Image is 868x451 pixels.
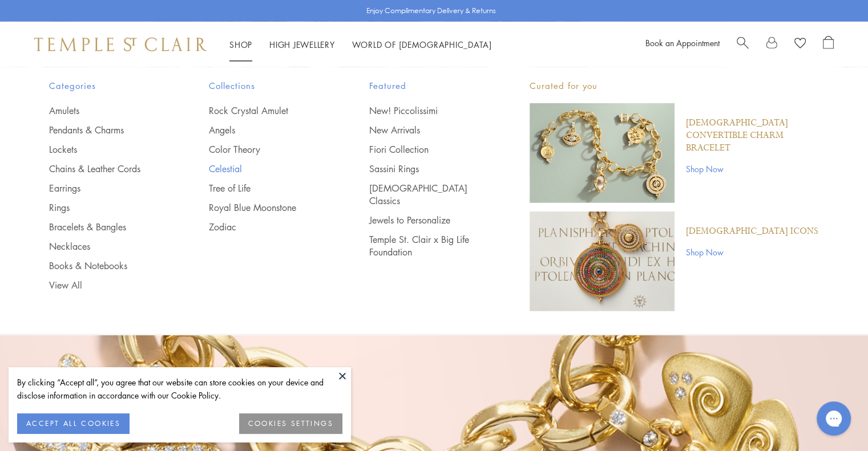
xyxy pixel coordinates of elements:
[369,162,484,175] a: Sassini Rings
[209,124,324,136] a: Angels
[209,221,324,233] a: Zodiac
[49,259,164,272] a: Books & Notebooks
[209,201,324,214] a: Royal Blue Moonstone
[686,225,818,238] a: [DEMOGRAPHIC_DATA] Icons
[369,79,484,93] span: Featured
[369,182,484,207] a: [DEMOGRAPHIC_DATA] Classics
[823,36,834,53] a: Open Shopping Bag
[737,36,749,53] a: Search
[369,214,484,226] a: Jewels to Personalize
[49,143,164,156] a: Lockets
[209,79,324,93] span: Collections
[209,104,324,117] a: Rock Crystal Amulet
[209,143,324,156] a: Color Theory
[49,182,164,194] a: Earrings
[369,233,484,258] a: Temple St. Clair x Big Life Foundation
[686,162,819,175] a: Shop Now
[229,38,492,52] nav: Main navigation
[49,162,164,175] a: Chains & Leather Cords
[530,79,819,93] p: Curated for you
[209,182,324,194] a: Tree of Life
[366,5,496,17] p: Enjoy Complimentary Delivery & Returns
[49,124,164,136] a: Pendants & Charms
[686,117,819,155] a: [DEMOGRAPHIC_DATA] Convertible Charm Bracelet
[369,104,484,117] a: New! Piccolissimi
[269,39,335,50] a: High JewelleryHigh Jewellery
[369,124,484,136] a: New Arrivals
[49,79,164,93] span: Categories
[811,397,857,440] iframe: Gorgias live chat messenger
[49,221,164,233] a: Bracelets & Bangles
[49,104,164,117] a: Amulets
[49,240,164,253] a: Necklaces
[17,376,342,402] div: By clicking “Accept all”, you agree that our website can store cookies on your device and disclos...
[49,201,164,214] a: Rings
[794,36,806,53] a: View Wishlist
[17,413,130,434] button: ACCEPT ALL COOKIES
[352,39,492,50] a: World of [DEMOGRAPHIC_DATA]World of [DEMOGRAPHIC_DATA]
[686,246,818,258] a: Shop Now
[239,413,342,434] button: COOKIES SETTINGS
[229,39,252,50] a: ShopShop
[209,162,324,175] a: Celestial
[34,38,207,51] img: Temple St. Clair
[49,279,164,291] a: View All
[645,37,720,48] a: Book an Appointment
[369,143,484,156] a: Fiori Collection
